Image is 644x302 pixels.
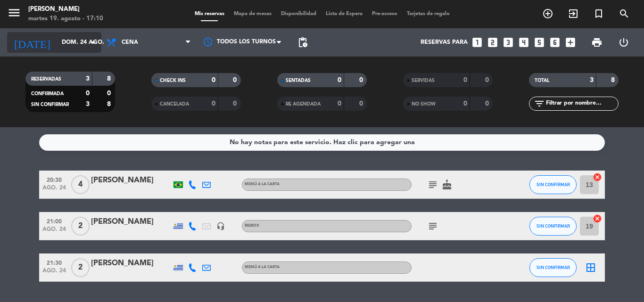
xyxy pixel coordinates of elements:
[276,11,321,16] span: Disponibilidad
[31,77,61,82] span: RESERVADAS
[286,78,311,83] span: SENTADAS
[593,8,604,19] i: turned_in_not
[610,28,637,57] div: LOG OUT
[545,98,618,109] input: Filtrar por nombre...
[568,8,579,19] i: exit_to_app
[286,102,321,106] span: RE AGENDADA
[585,262,596,273] i: border_all
[487,36,499,49] i: looks_two
[529,217,577,236] button: SIN CONFIRMAR
[618,37,629,48] i: power_settings_new
[591,37,603,48] span: print
[7,32,57,53] i: [DATE]
[71,258,90,277] span: 2
[533,36,545,49] i: looks_5
[338,77,341,83] strong: 0
[593,172,602,182] i: cancel
[7,6,21,20] i: menu
[359,100,365,107] strong: 0
[502,36,514,49] i: looks_3
[619,8,630,19] i: search
[28,14,103,24] div: martes 19. agosto - 17:10
[463,100,467,107] strong: 0
[412,102,436,106] span: NO SHOW
[160,102,189,106] span: CANCELADA
[537,265,570,270] span: SIN CONFIRMAR
[42,268,66,278] span: ago. 24
[88,37,99,48] i: arrow_drop_down
[86,90,90,97] strong: 0
[590,77,594,83] strong: 3
[245,265,280,269] span: MENÚ A LA CARTA
[86,101,90,107] strong: 3
[518,36,530,49] i: looks_4
[485,77,491,83] strong: 0
[564,36,577,49] i: add_box
[297,37,308,48] span: pending_actions
[31,91,64,96] span: CONFIRMADA
[233,100,239,107] strong: 0
[71,175,90,194] span: 4
[427,179,438,190] i: subject
[212,77,215,83] strong: 0
[537,182,570,187] span: SIN CONFIRMAR
[91,216,171,228] div: [PERSON_NAME]
[107,90,113,97] strong: 0
[537,223,570,229] span: SIN CONFIRMAR
[42,185,66,196] span: ago. 24
[42,174,66,185] span: 20:30
[245,224,259,228] span: BIGBOX
[42,257,66,268] span: 21:30
[31,102,69,107] span: SIN CONFIRMAR
[338,100,341,107] strong: 0
[212,100,215,107] strong: 0
[233,77,239,83] strong: 0
[463,77,467,83] strong: 0
[427,220,438,232] i: subject
[593,214,602,223] i: cancel
[91,174,171,187] div: [PERSON_NAME]
[402,11,454,16] span: Tarjetas de regalo
[367,11,402,16] span: Pre-acceso
[91,257,171,269] div: [PERSON_NAME]
[28,5,103,14] div: [PERSON_NAME]
[245,182,280,186] span: MENÚ A LA CARTA
[229,11,276,16] span: Mapa de mesas
[611,77,617,83] strong: 8
[471,36,483,49] i: looks_one
[7,6,21,23] button: menu
[535,78,549,83] span: TOTAL
[412,78,435,83] span: SERVIDAS
[549,36,561,49] i: looks_6
[529,258,577,277] button: SIN CONFIRMAR
[86,75,90,82] strong: 3
[216,222,225,230] i: headset_mic
[160,78,186,83] span: CHECK INS
[359,77,365,83] strong: 0
[534,98,545,109] i: filter_list
[485,100,491,107] strong: 0
[122,39,138,46] span: Cena
[542,8,553,19] i: add_circle_outline
[107,75,113,82] strong: 8
[42,215,66,226] span: 21:00
[190,11,229,16] span: Mis reservas
[321,11,367,16] span: Lista de Espera
[107,101,113,107] strong: 8
[441,179,453,190] i: cake
[71,217,90,236] span: 2
[421,39,468,46] span: Reservas para
[529,175,577,194] button: SIN CONFIRMAR
[42,226,66,237] span: ago. 24
[230,137,415,148] div: No hay notas para este servicio. Haz clic para agregar una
